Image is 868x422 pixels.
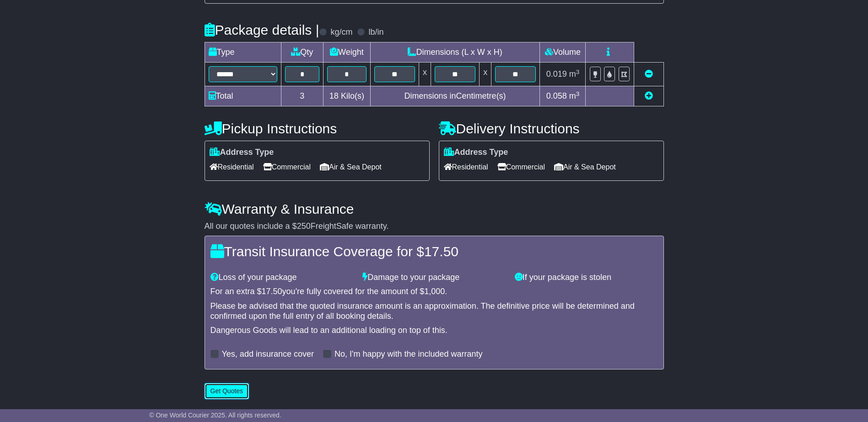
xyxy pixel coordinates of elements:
a: Add new item [645,91,653,100]
button: Get Quotes [205,383,249,399]
span: m [569,91,580,100]
span: 18 [329,91,339,100]
div: Loss of your package [206,273,358,283]
div: If your package is stolen [510,273,663,283]
label: No, I'm happy with the included warranty [334,349,483,359]
div: For an extra $ you're fully covered for the amount of $ . [210,287,658,297]
h4: Transit Insurance Coverage for $ [210,244,658,259]
div: Dangerous Goods will lead to an additional loading on top of this. [210,326,658,336]
div: Please be advised that the quoted insurance amount is an approximation. The definitive price will... [210,301,658,321]
label: Address Type [444,148,508,158]
h4: Delivery Instructions [439,121,664,136]
span: Commercial [263,160,311,174]
h4: Pickup Instructions [205,121,430,136]
td: Dimensions (L x W x H) [370,42,540,63]
label: Address Type [210,148,274,158]
td: Dimensions in Centimetre(s) [370,86,540,106]
label: kg/cm [330,27,352,37]
span: 1,000 [424,287,445,296]
sup: 3 [576,90,580,97]
label: Yes, add insurance cover [222,349,314,359]
td: 3 [281,86,323,106]
sup: 3 [576,69,580,75]
span: m [569,69,580,79]
td: x [419,63,431,86]
td: Weight [323,42,371,63]
span: Residential [444,160,488,174]
span: Residential [210,160,254,174]
td: Kilo(s) [323,86,371,106]
span: 17.50 [424,244,458,259]
td: Total [205,86,281,106]
span: 17.50 [262,287,282,296]
td: Qty [281,42,323,63]
h4: Package details | [205,22,319,37]
a: Remove this item [645,69,653,79]
span: 0.019 [546,69,567,79]
td: x [480,63,491,86]
span: Commercial [497,160,545,174]
span: Air & Sea Depot [320,160,382,174]
td: Volume [540,42,586,63]
span: © One World Courier 2025. All rights reserved. [149,411,281,419]
span: 0.058 [546,91,567,100]
h4: Warranty & Insurance [205,201,664,216]
label: lb/in [368,27,383,37]
td: Type [205,42,281,63]
span: 250 [297,222,311,231]
div: Damage to your package [358,273,510,283]
div: All our quotes include a $ FreightSafe warranty. [205,222,664,232]
span: Air & Sea Depot [554,160,616,174]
